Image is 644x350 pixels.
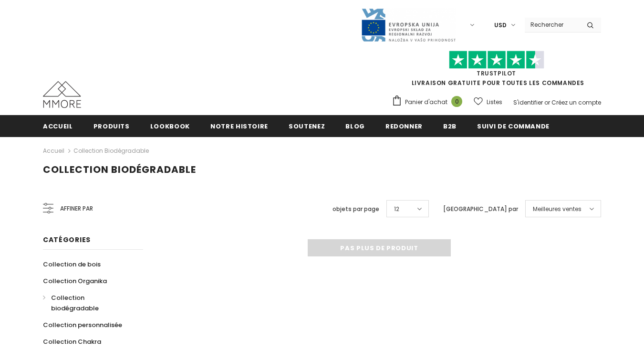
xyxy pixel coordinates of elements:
img: Javni Razpis [361,8,456,42]
a: Blog [345,115,365,137]
a: Redonner [385,115,423,137]
span: LIVRAISON GRATUITE POUR TOUTES LES COMMANDES [392,55,601,87]
span: Lookbook [150,122,190,131]
a: B2B [443,115,457,137]
span: Collection Chakra [43,337,101,346]
span: B2B [443,122,457,131]
img: Cas MMORE [43,81,81,108]
a: Suivi de commande [477,115,550,137]
span: Produits [93,122,130,131]
a: Javni Razpis [361,21,456,29]
span: Panier d'achat [405,97,447,107]
a: Collection biodégradable [43,289,133,317]
a: Créez un compte [551,98,601,106]
label: objets par page [332,204,379,214]
span: Accueil [43,122,73,131]
a: Listes [474,94,502,110]
span: Collection biodégradable [51,293,99,313]
span: Blog [345,122,365,131]
a: Notre histoire [210,115,268,137]
span: 0 [451,96,462,107]
label: [GEOGRAPHIC_DATA] par [443,204,518,214]
span: Collection biodégradable [43,163,196,176]
span: Meilleures ventes [533,204,582,214]
span: Redonner [385,122,423,131]
span: Listes [487,97,502,107]
span: USD [494,21,507,30]
span: soutenez [289,122,325,131]
a: S'identifier [513,98,543,106]
a: Accueil [43,145,64,157]
a: Collection biodégradable [73,147,149,155]
a: Collection Chakra [43,333,101,350]
span: Suivi de commande [477,122,550,131]
a: Panier d'achat 0 [392,95,467,109]
span: Catégories [43,235,91,244]
span: Affiner par [60,203,93,214]
a: soutenez [289,115,325,137]
a: Collection Organika [43,273,107,289]
span: 12 [394,204,399,214]
a: TrustPilot [477,69,516,77]
a: Collection de bois [43,256,101,273]
a: Accueil [43,115,73,137]
span: Collection personnalisée [43,320,122,329]
a: Collection personnalisée [43,317,122,333]
span: Collection Organika [43,276,107,286]
span: or [544,98,550,106]
img: Faites confiance aux étoiles pilotes [449,51,544,69]
span: Collection de bois [43,260,101,269]
a: Lookbook [150,115,190,137]
input: Search Site [525,18,580,32]
span: Notre histoire [210,122,268,131]
a: Produits [93,115,130,137]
